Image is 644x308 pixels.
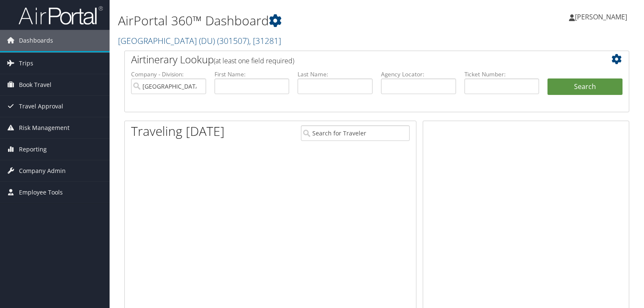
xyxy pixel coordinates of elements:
span: (at least one field required) [214,56,294,65]
span: Travel Approval [19,96,63,117]
span: [PERSON_NAME] [575,12,627,22]
span: Company Admin [19,160,66,181]
a: [GEOGRAPHIC_DATA] (DU) [118,35,281,46]
h1: Traveling [DATE] [131,122,225,140]
span: Book Travel [19,74,51,95]
label: Company - Division: [131,70,206,78]
input: Search for Traveler [301,125,410,141]
label: First Name: [215,70,290,78]
span: Trips [19,53,33,74]
button: Search [547,78,623,95]
span: Reporting [19,139,47,160]
label: Agency Locator: [381,70,456,78]
img: airportal-logo.png [19,5,103,25]
label: Ticket Number: [464,70,539,78]
a: [PERSON_NAME] [569,4,636,30]
h2: Airtinerary Lookup [131,52,580,67]
span: , [ 31281 ] [249,35,281,46]
span: Employee Tools [19,182,63,203]
span: Dashboards [19,30,53,51]
span: ( 301507 ) [217,35,249,46]
h1: AirPortal 360™ Dashboard [118,12,463,30]
span: Risk Management [19,117,70,138]
label: Last Name: [298,70,373,78]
